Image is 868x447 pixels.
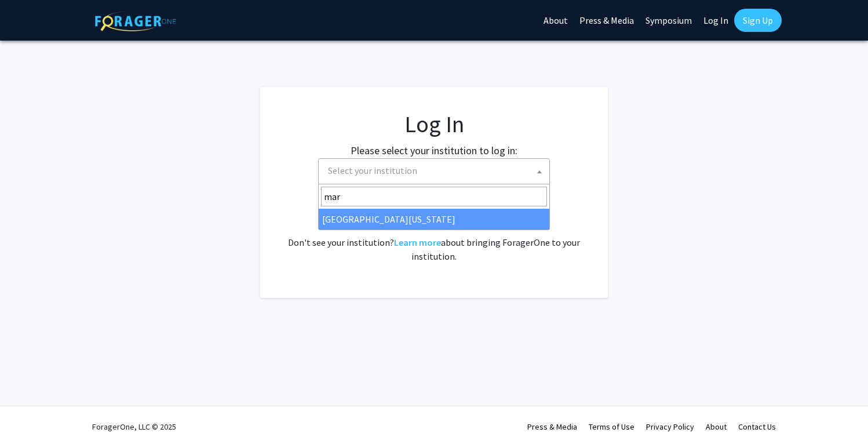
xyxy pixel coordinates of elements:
[646,421,694,432] a: Privacy Policy
[527,421,577,432] a: Press & Media
[318,158,550,184] span: Select your institution
[351,143,517,158] label: Please select your institution to log in:
[95,11,176,31] img: ForagerOne Logo
[319,209,549,230] li: [GEOGRAPHIC_DATA][US_STATE]
[9,395,49,438] iframe: Chat
[738,421,776,432] a: Contact Us
[706,421,727,432] a: About
[321,187,547,206] input: Search
[283,110,585,138] h1: Log In
[328,165,417,176] span: Select your institution
[323,159,549,183] span: Select your institution
[589,421,634,432] a: Terms of Use
[394,237,441,248] a: Learn more about bringing ForagerOne to your institution
[734,9,782,32] a: Sign Up
[283,208,585,263] div: No account? . Don't see your institution? about bringing ForagerOne to your institution.
[92,406,176,447] div: ForagerOne, LLC © 2025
